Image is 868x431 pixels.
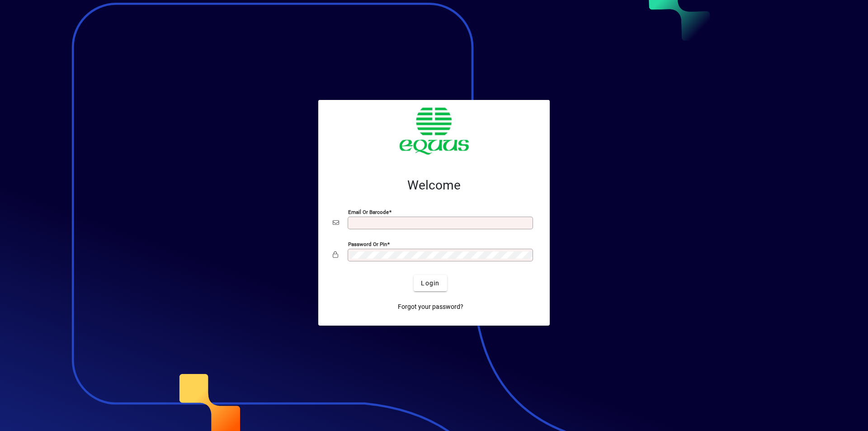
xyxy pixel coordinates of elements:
span: Forgot your password? [398,302,463,312]
h2: Welcome [333,178,535,193]
mat-label: Password or Pin [348,241,387,247]
button: Login [414,275,447,291]
mat-label: Email or Barcode [348,209,389,215]
a: Forgot your password? [394,298,467,315]
span: Login [421,279,439,288]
